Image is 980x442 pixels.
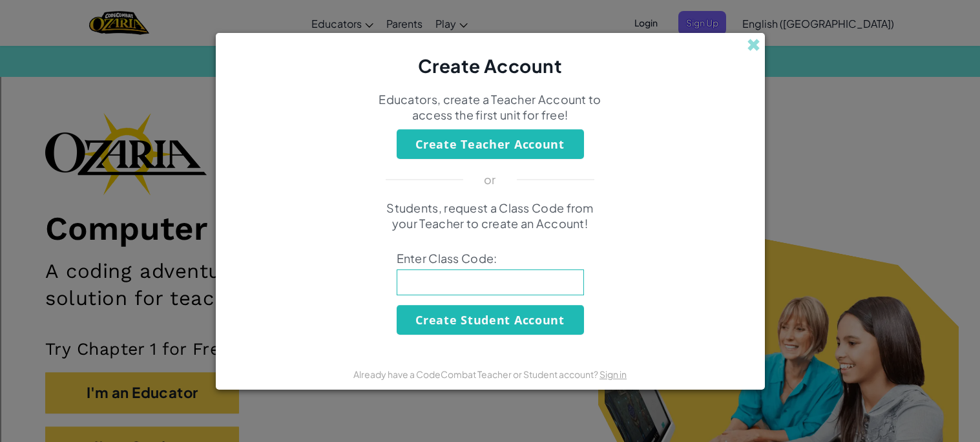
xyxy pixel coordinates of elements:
div: Sort A > Z [5,5,975,17]
button: Create Teacher Account [397,129,584,159]
p: Educators, create a Teacher Account to access the first unit for free! [377,92,603,123]
p: Students, request a Class Code from your Teacher to create an Account! [377,200,603,231]
div: Move To ... [5,87,975,98]
div: Move To ... [5,28,975,40]
span: Already have a CodeCombat Teacher or Student account? [353,368,599,380]
div: Sort New > Old [5,17,975,28]
div: Rename [5,75,975,87]
div: Options [5,52,975,63]
p: or [484,172,496,187]
button: Create Student Account [397,305,584,335]
a: Sign in [599,368,627,380]
span: Enter Class Code: [397,251,584,266]
div: Delete [5,40,975,52]
span: Create Account [418,54,563,77]
div: Sign out [5,63,975,75]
